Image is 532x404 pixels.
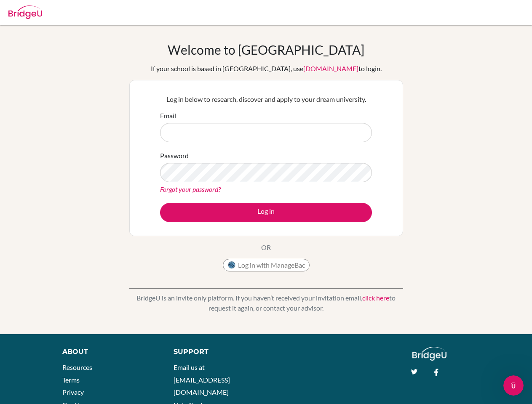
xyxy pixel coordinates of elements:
[362,294,389,302] a: click here
[174,363,230,396] a: Email us at [EMAIL_ADDRESS][DOMAIN_NAME]
[160,94,372,104] p: Log in below to research, discover and apply to your dream university.
[168,42,364,57] h1: Welcome to [GEOGRAPHIC_DATA]
[223,259,310,271] button: Log in with ManageBac
[62,376,80,384] a: Terms
[62,363,92,371] a: Resources
[160,185,221,193] a: Forgot your password?
[412,347,446,361] img: logo_white@2x-f4f0deed5e89b7ecb1c2cc34c3e3d731f90f0f143d5ea2071677605dd97b5244.png
[129,293,403,313] p: BridgeU is an invite only platform. If you haven’t received your invitation email, to request it ...
[174,347,258,357] div: Support
[160,151,189,161] label: Password
[62,347,155,357] div: About
[503,375,524,396] iframe: Intercom live chat
[62,388,84,396] a: Privacy
[160,203,372,222] button: Log in
[151,64,382,74] div: If your school is based in [GEOGRAPHIC_DATA], use to login.
[261,242,271,252] p: OR
[303,64,358,72] a: [DOMAIN_NAME]
[160,111,176,121] label: Email
[8,5,42,19] img: Bridge-U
